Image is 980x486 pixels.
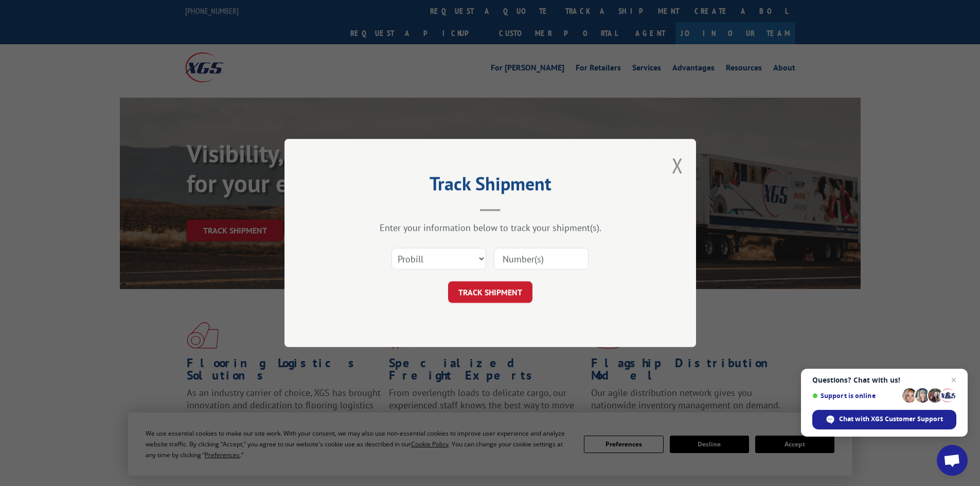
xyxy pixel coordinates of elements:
[672,152,683,179] button: Close modal
[336,176,645,196] h2: Track Shipment
[948,374,960,386] span: Close chat
[448,281,532,303] button: TRACK SHIPMENT
[812,410,956,429] div: Chat with XGS Customer Support
[812,392,899,400] span: Support is online
[812,376,956,384] span: Questions? Chat with us!
[839,415,943,424] span: Chat with XGS Customer Support
[937,445,968,476] div: Open chat
[494,248,589,269] input: Number(s)
[336,222,645,233] div: Enter your information below to track your shipment(s).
